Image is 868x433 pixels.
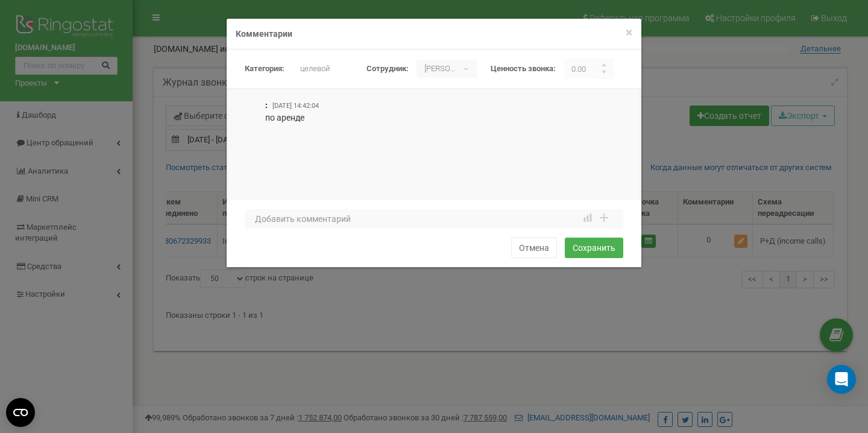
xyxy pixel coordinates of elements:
[565,238,623,258] button: Сохранить
[827,365,856,394] div: Open Intercom Messenger
[272,101,319,111] p: [DATE] 14:42:04
[292,60,335,78] p: целевой
[265,101,268,111] p: :
[245,63,285,75] label: Категория:
[6,398,35,427] button: Open CMP widget
[265,112,586,124] p: по аренде
[459,60,477,78] b: ▾
[511,238,557,258] button: Отмена
[366,63,409,75] label: Сотрудник:
[236,28,632,40] h4: Комментарии
[626,25,632,40] span: ×
[491,63,556,75] label: Ценность звонка:
[417,60,459,78] p: [PERSON_NAME]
